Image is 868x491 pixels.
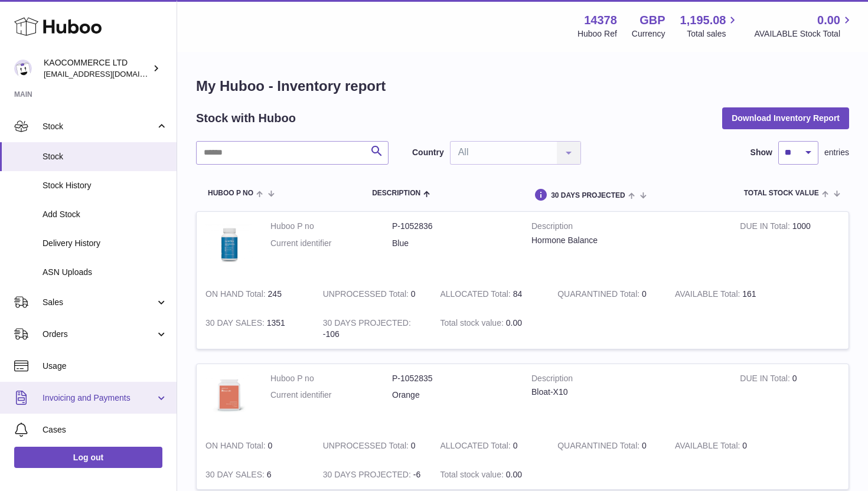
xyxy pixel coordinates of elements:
span: Huboo P no [208,189,253,197]
h2: Stock with Huboo [196,110,296,126]
strong: DUE IN Total [740,374,792,386]
strong: AVAILABLE Total [675,289,742,302]
span: Stock History [43,180,168,191]
td: 1351 [197,309,314,349]
strong: Total stock value [440,318,505,330]
img: product image [205,221,253,268]
td: 0 [731,364,849,432]
dt: Current identifier [270,238,392,249]
td: 6 [197,460,314,489]
strong: Description [531,221,722,235]
div: Hormone Balance [531,235,722,246]
td: 1000 [731,212,849,280]
strong: DUE IN Total [740,221,792,234]
td: 245 [197,280,314,309]
span: 0.00 [506,318,522,328]
td: 84 [431,280,549,309]
label: Country [412,147,444,158]
span: 0 [642,289,647,299]
span: Usage [43,361,168,372]
span: Cases [43,424,168,436]
strong: QUARANTINED Total [557,441,642,453]
span: Delivery History [43,238,168,249]
td: 0 [431,431,549,460]
strong: QUARANTINED Total [557,289,642,302]
span: entries [824,147,849,158]
dd: P-1052836 [392,221,514,232]
td: 0 [197,431,314,460]
td: 161 [666,280,784,309]
div: KAOCOMMERCE LTD [44,57,150,80]
strong: 30 DAYS PROJECTED [323,318,411,330]
span: 0.00 [817,12,840,28]
span: Invoicing and Payments [43,392,155,404]
strong: 30 DAYS PROJECTED [323,470,413,482]
dd: Orange [392,389,514,401]
img: hello@lunera.co.uk [14,60,32,77]
strong: GBP [639,12,665,28]
div: Bloat-X10 [531,387,722,398]
div: Huboo Ref [577,28,617,40]
strong: ALLOCATED Total [440,289,513,302]
span: AVAILABLE Stock Total [754,28,854,40]
span: Total stock value [744,189,819,197]
span: Description [372,189,420,197]
img: product image [205,373,253,420]
td: 0 [666,431,784,460]
dt: Current identifier [270,389,392,401]
span: 30 DAYS PROJECTED [551,192,625,199]
span: 0 [642,441,647,450]
dd: P-1052835 [392,373,514,384]
a: Log out [14,447,162,468]
a: 1,195.08 Total sales [680,12,740,40]
td: -6 [314,460,432,489]
span: Stock [43,121,155,132]
span: 1,195.08 [680,12,726,28]
span: Add Stock [43,209,168,220]
strong: UNPROCESSED Total [323,289,411,302]
strong: AVAILABLE Total [675,441,742,453]
strong: 14378 [584,12,617,28]
span: ASN Uploads [43,267,168,278]
h1: My Huboo - Inventory report [196,77,849,96]
span: Stock [43,151,168,162]
label: Show [750,147,772,158]
strong: Description [531,373,722,387]
strong: ON HAND Total [205,441,268,453]
span: Total sales [687,28,739,40]
span: Orders [43,329,155,340]
strong: UNPROCESSED Total [323,441,411,453]
strong: ALLOCATED Total [440,441,513,453]
td: 0 [314,431,432,460]
strong: Total stock value [440,470,505,482]
span: Sales [43,297,155,308]
strong: 30 DAY SALES [205,318,267,330]
strong: ON HAND Total [205,289,268,302]
td: -106 [314,309,432,349]
a: 0.00 AVAILABLE Stock Total [754,12,854,40]
span: 0.00 [506,470,522,479]
strong: 30 DAY SALES [205,470,267,482]
dt: Huboo P no [270,373,392,384]
dd: Blue [392,238,514,249]
dt: Huboo P no [270,221,392,232]
button: Download Inventory Report [722,107,849,129]
div: Currency [632,28,665,40]
td: 0 [314,280,432,309]
span: [EMAIL_ADDRESS][DOMAIN_NAME] [44,69,174,78]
